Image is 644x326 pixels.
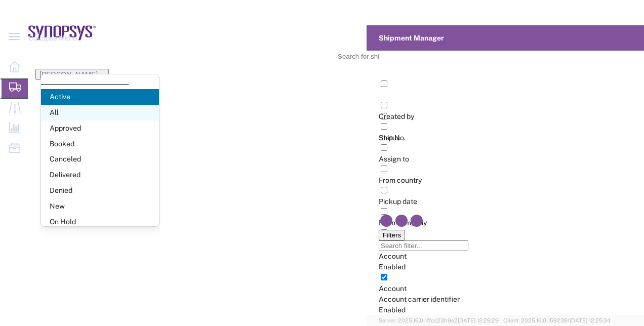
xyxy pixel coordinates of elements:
[379,295,460,303] span: Account carrier identifier
[458,317,499,323] span: [DATE] 12:29:29
[379,240,468,251] input: Filter Columns Input
[379,262,531,272] div: Enabled
[381,144,387,151] input: Column with Header Selection
[379,305,531,315] div: Enabled
[381,187,387,193] input: Column with Header Selection
[379,134,400,142] span: Status
[379,252,407,260] span: Account
[503,317,611,323] span: Client: 2025.16.0-1592391
[35,69,109,80] button: [PERSON_NAME]
[39,70,98,78] span: Rachelle Varela
[28,28,84,48] span: Collapse Menu
[570,317,611,323] span: [DATE] 12:25:34
[379,25,444,51] h4: Shipment Manager
[381,102,387,108] input: Column with Header Selection
[383,231,401,239] span: Filters
[381,208,387,215] input: Column with Header Selection
[381,123,387,130] input: Column with Header Selection
[379,112,414,120] span: Created by
[379,155,409,163] span: Assign to
[381,80,387,87] input: Column with Header Selection
[379,284,407,293] span: Account
[379,317,499,323] span: Server: 2025.16.0-1ffcc23b9e2
[379,197,417,206] span: Pickup date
